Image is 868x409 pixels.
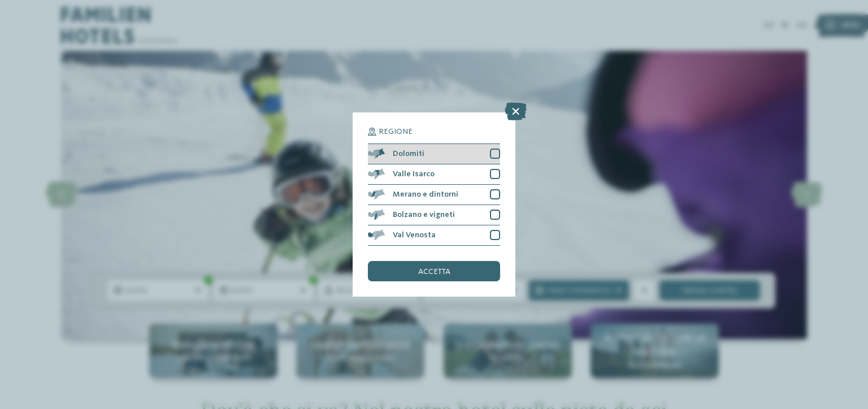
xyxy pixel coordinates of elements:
span: Dolomiti [393,150,424,158]
span: Regione [379,128,413,136]
span: Bolzano e vigneti [393,211,455,219]
span: Val Venosta [393,231,436,239]
span: Merano e dintorni [393,190,458,198]
span: accetta [418,268,450,276]
span: Valle Isarco [393,170,435,178]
